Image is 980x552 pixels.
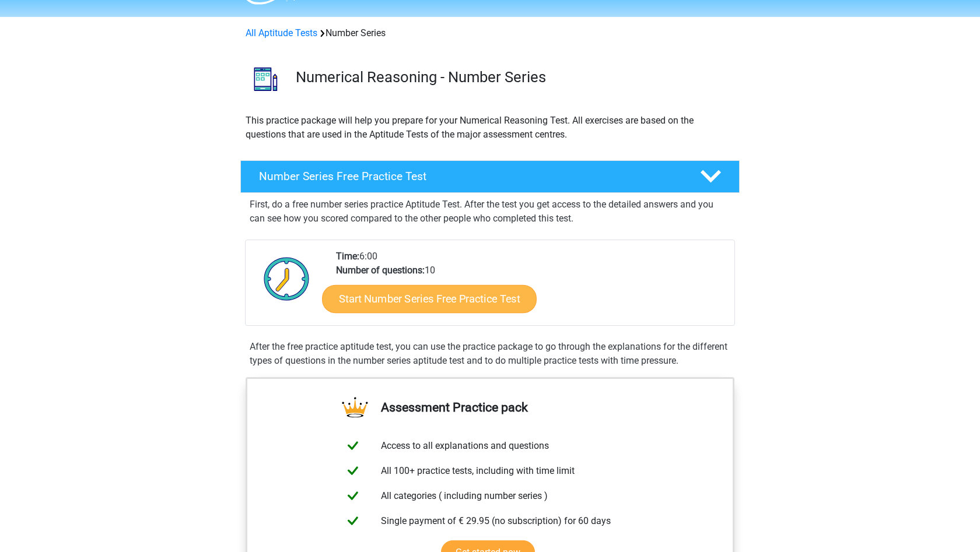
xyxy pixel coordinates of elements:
img: number series [241,54,290,104]
img: Clock [257,249,316,308]
p: First, do a free number series practice Aptitude Test. After the test you get access to the detai... [250,198,730,226]
h3: Numerical Reasoning - Number Series [296,68,730,86]
b: Number of questions: [336,265,425,276]
div: After the free practice aptitude test, you can use the practice package to go through the explana... [245,340,735,368]
h4: Number Series Free Practice Test [259,170,681,183]
b: Time: [336,251,359,262]
a: Start Number Series Free Practice Test [322,284,537,312]
a: All Aptitude Tests [246,27,317,38]
div: 6:00 10 [327,249,734,325]
div: Number Series [241,26,739,40]
a: Number Series Free Practice Test [236,160,744,193]
p: This practice package will help you prepare for your Numerical Reasoning Test. All exercises are ... [246,114,734,142]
